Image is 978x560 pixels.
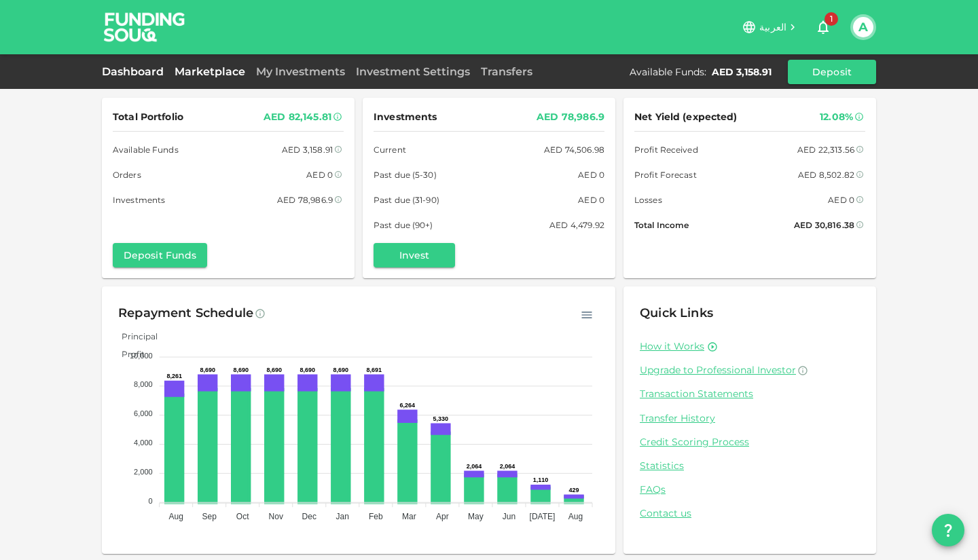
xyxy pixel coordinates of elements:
div: AED 4,479.92 [549,218,604,232]
span: Profit Forecast [634,168,697,182]
button: A [853,17,873,37]
tspan: May [468,512,484,521]
tspan: Nov [269,512,283,521]
span: Orders [113,168,141,182]
span: Losses [634,193,662,207]
a: Investment Settings [350,65,475,78]
div: AED 8,502.82 [798,168,854,182]
div: AED 3,158.91 [282,143,333,157]
div: AED 0 [578,168,604,182]
span: Principal [111,331,158,341]
div: AED 78,986.9 [537,109,604,126]
a: Dashboard [102,65,169,78]
a: My Investments [251,65,350,78]
span: Profit Received [634,143,698,157]
a: Transfers [475,65,538,78]
div: AED 0 [828,193,854,207]
span: Investments [113,193,165,207]
div: AED 0 [578,193,604,207]
tspan: Aug [568,512,583,521]
tspan: 0 [149,497,153,505]
div: AED 30,816.38 [794,218,854,232]
tspan: Aug [168,512,183,521]
span: Quick Links [640,305,713,320]
a: FAQs [640,483,860,496]
button: 1 [810,14,837,41]
button: question [932,514,964,546]
tspan: 2,000 [134,468,153,476]
tspan: 4,000 [134,438,153,447]
tspan: Sep [202,512,217,521]
span: Current [374,143,406,157]
tspan: Oct [236,512,249,521]
div: AED 22,313.56 [797,143,854,157]
span: 1 [825,12,838,26]
a: Contact us [640,507,860,520]
a: How it Works [640,340,704,353]
div: AED 74,506.98 [544,143,604,157]
div: AED 82,145.81 [264,109,331,126]
tspan: 8,000 [134,380,153,388]
span: العربية [759,21,786,33]
tspan: 10,000 [130,352,153,360]
a: Marketplace [169,65,251,78]
a: Statistics [640,460,860,472]
span: Available Funds [113,143,179,157]
tspan: 6,000 [134,409,153,417]
span: Profit [111,349,145,359]
div: Repayment Schedule [118,303,253,324]
tspan: Mar [402,512,416,521]
span: Investments [374,109,437,126]
span: Past due (31-90) [374,193,439,207]
tspan: Apr [436,512,449,521]
span: Upgrade to Professional Investor [640,364,796,376]
button: Invest [374,243,455,267]
div: 12.08% [820,109,853,126]
tspan: [DATE] [530,512,556,521]
a: Credit Scoring Process [640,436,860,449]
div: AED 78,986.9 [277,193,333,207]
a: Transaction Statements [640,388,860,400]
div: AED 0 [306,168,333,182]
tspan: Feb [369,512,383,521]
a: Transfer History [640,412,860,425]
tspan: Dec [302,512,316,521]
tspan: Jan [336,512,349,521]
button: Deposit [788,60,876,84]
span: Net Yield (expected) [634,109,738,126]
span: Past due (5-30) [374,168,437,182]
tspan: Jun [503,512,515,521]
span: Total Portfolio [113,109,183,126]
button: Deposit Funds [113,243,207,267]
span: Past due (90+) [374,218,433,232]
div: AED 3,158.91 [712,65,772,79]
a: Upgrade to Professional Investor [640,364,860,377]
div: Available Funds : [630,65,706,79]
span: Total Income [634,218,689,232]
